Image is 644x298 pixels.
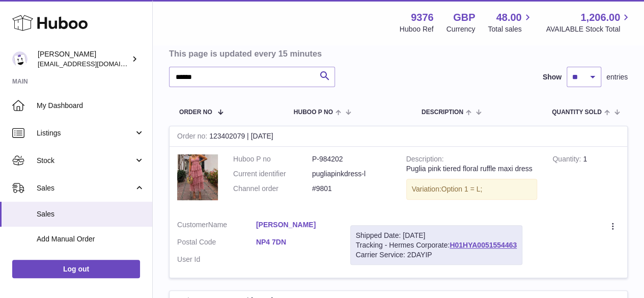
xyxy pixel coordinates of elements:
strong: Description [406,155,444,166]
a: 1,206.00 AVAILABLE Stock Total [546,11,632,34]
dt: Current identifier [233,169,312,179]
span: entries [606,72,628,82]
a: NP4 7DN [256,237,335,247]
a: Log out [12,260,140,278]
label: Show [543,72,562,82]
dt: User Id [177,255,256,264]
div: Carrier Service: 2DAYIP [356,250,517,260]
div: Shipped Date: [DATE] [356,231,517,240]
span: Description [422,109,463,116]
strong: 9376 [411,11,434,24]
div: 123402079 | [DATE] [170,126,627,147]
span: Sales [37,209,145,219]
div: Variation: [406,179,538,200]
td: 1 [545,147,627,212]
span: [EMAIL_ADDRESS][DOMAIN_NAME] [38,60,150,68]
dd: P-984202 [312,154,391,164]
div: Huboo Ref [400,24,434,34]
dt: Postal Code [177,237,256,250]
span: Add Manual Order [37,234,145,244]
div: Tracking - Hermes Corporate: [350,225,522,265]
img: 93761721047797.png [177,154,218,200]
a: H01HYA0051554463 [450,241,517,249]
a: [PERSON_NAME] [256,220,335,230]
div: Puglia pink tiered floral ruffle maxi dress [406,164,538,174]
div: Currency [446,24,475,34]
dd: #9801 [312,184,391,194]
strong: Order no [177,132,209,143]
span: Option 1 = L; [441,185,483,193]
img: internalAdmin-9376@internal.huboo.com [12,51,27,67]
span: Order No [179,109,212,116]
span: Stock [37,156,134,166]
span: AVAILABLE Stock Total [546,24,632,34]
strong: GBP [453,11,475,24]
strong: Quantity [552,155,583,166]
span: Sales [37,183,134,193]
span: Quantity Sold [552,109,602,116]
span: 48.00 [496,11,521,24]
dt: Huboo P no [233,154,312,164]
a: 48.00 Total sales [488,11,533,34]
dd: pugliapinkdress-l [312,169,391,179]
h3: This page is updated every 15 minutes [169,48,625,59]
span: Total sales [488,24,533,34]
dt: Name [177,220,256,232]
dt: Channel order [233,184,312,194]
span: Huboo P no [294,109,333,116]
span: 1,206.00 [580,11,620,24]
div: [PERSON_NAME] [38,49,129,69]
span: Customer [177,221,208,229]
span: Listings [37,128,134,138]
span: My Dashboard [37,101,145,111]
